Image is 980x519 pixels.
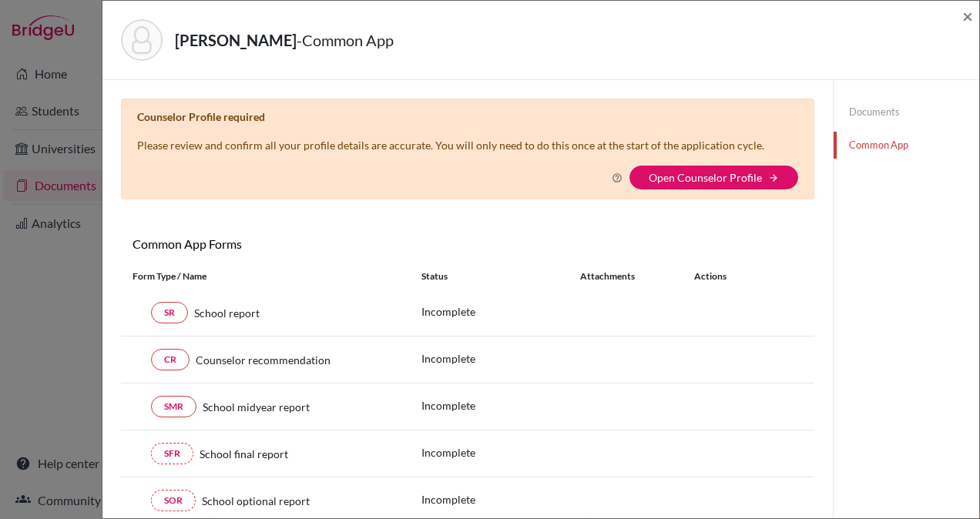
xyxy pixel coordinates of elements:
a: Common App [834,132,979,159]
span: School midyear report [203,399,310,415]
a: SOR [151,490,196,511]
a: Open Counselor Profile [649,171,762,184]
b: Counselor Profile required [137,110,265,123]
p: Please review and confirm all your profile details are accurate. You will only need to do this on... [137,137,764,153]
div: Actions [676,270,771,283]
p: Incomplete [421,444,580,460]
div: Form Type / Name [121,270,410,283]
a: Documents [834,99,979,126]
span: × [962,5,973,27]
h6: Common App Forms [121,236,468,251]
button: Close [962,7,973,25]
i: arrow_forward [768,172,779,183]
p: Incomplete [421,397,580,414]
strong: [PERSON_NAME] [175,31,297,49]
a: SMR [151,396,196,417]
span: Counselor recommendation [196,352,331,368]
span: School optional report [202,493,310,509]
span: - Common App [297,31,394,49]
p: Incomplete [421,303,580,320]
span: School final report [200,446,288,462]
p: Incomplete [421,491,580,507]
a: SR [151,302,188,323]
span: School report [194,305,260,321]
a: SFR [151,443,193,464]
a: CR [151,349,190,370]
button: Open Counselor Profilearrow_forward [629,166,798,189]
p: Incomplete [421,350,580,367]
div: Status [421,270,580,283]
div: Attachments [580,270,676,283]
